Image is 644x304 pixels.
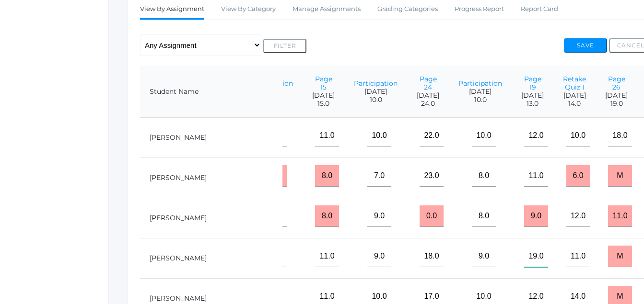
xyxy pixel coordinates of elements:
[150,173,207,182] a: [PERSON_NAME]
[150,133,207,142] a: [PERSON_NAME]
[608,75,625,91] a: Page 26
[563,100,586,108] span: 14.0
[564,38,607,53] button: Save
[354,96,398,104] span: 10.0
[417,100,439,108] span: 24.0
[354,79,398,88] a: Participation
[605,91,628,100] span: [DATE]
[150,254,207,262] a: [PERSON_NAME]
[521,100,544,108] span: 13.0
[312,91,335,100] span: [DATE]
[420,75,437,91] a: Page 24
[458,96,502,104] span: 10.0
[605,100,628,108] span: 19.0
[521,91,544,100] span: [DATE]
[315,75,332,91] a: Page 15
[458,88,502,96] span: [DATE]
[140,66,282,118] th: Student Name
[263,39,306,53] button: Filter
[354,88,398,96] span: [DATE]
[458,79,502,88] a: Participation
[150,214,207,222] a: [PERSON_NAME]
[417,91,439,100] span: [DATE]
[563,75,586,91] a: Retake Quiz 1
[312,100,335,108] span: 15.0
[563,91,586,100] span: [DATE]
[150,294,207,303] a: [PERSON_NAME]
[524,75,541,91] a: Page 19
